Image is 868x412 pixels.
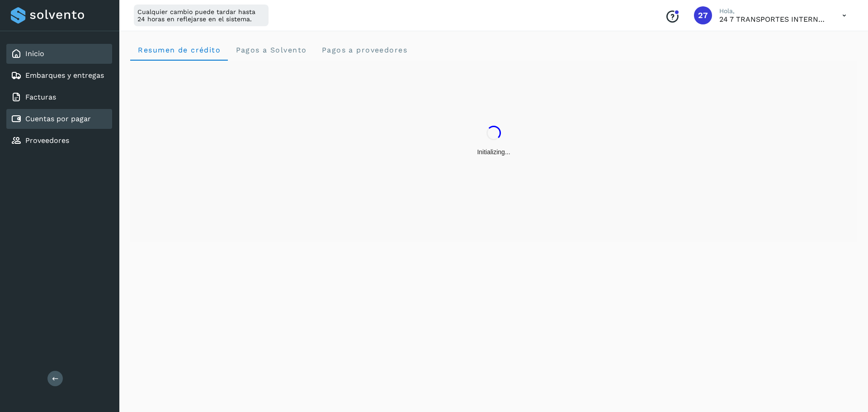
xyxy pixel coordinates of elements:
span: Pagos a Solvento [235,46,307,54]
div: Cuentas por pagar [6,109,112,129]
div: Inicio [6,44,112,64]
div: Facturas [6,87,112,107]
div: Embarques y entregas [6,66,112,85]
a: Inicio [25,49,44,58]
a: Cuentas por pagar [25,114,91,123]
p: 24 7 TRANSPORTES INTERNACIONALES SA DE CV [719,15,828,24]
span: Resumen de crédito [137,46,221,54]
a: Embarques y entregas [25,71,104,80]
div: Proveedores [6,131,112,151]
span: Pagos a proveedores [321,46,407,54]
a: Proveedores [25,136,69,145]
div: Cualquier cambio puede tardar hasta 24 horas en reflejarse en el sistema. [134,5,269,26]
a: Facturas [25,93,56,101]
p: Hola, [719,7,828,15]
